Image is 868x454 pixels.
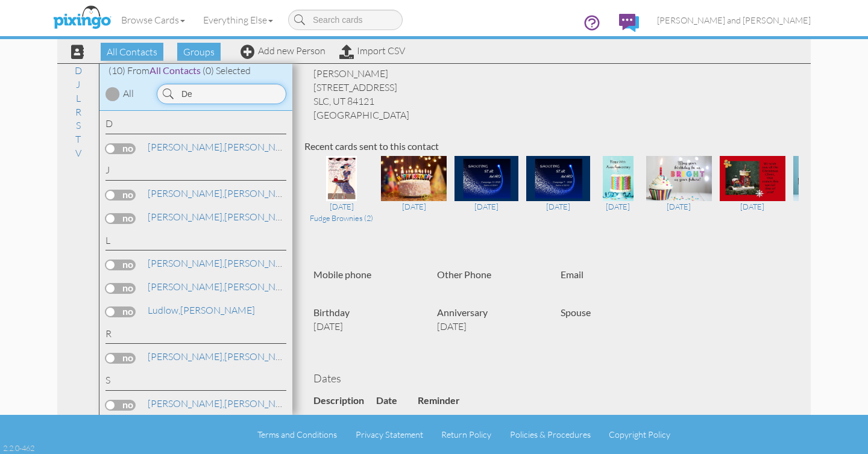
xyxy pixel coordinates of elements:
a: L [70,91,87,105]
strong: Birthday [313,306,350,318]
div: (10) From [99,64,292,78]
a: [DATE] [646,172,712,213]
h4: Dates [313,373,790,385]
div: [DATE] [454,201,518,212]
div: [DATE] [598,201,638,212]
a: [DATE] [381,172,447,213]
a: Import CSV [339,45,405,57]
div: J [105,163,286,181]
div: [DATE] [381,201,447,212]
div: D [105,117,286,134]
img: comments.svg [619,14,639,32]
th: Reminder [418,391,472,411]
span: [PERSON_NAME], [148,211,224,223]
span: Ludlow, [148,304,180,316]
div: [DATE] [793,201,859,212]
a: [PERSON_NAME] [146,396,300,411]
strong: Recent cards sent to this contact [304,140,439,152]
div: Fudge Brownies (2) [310,213,373,223]
a: Browse Cards [112,5,194,35]
td: birthday [313,410,376,430]
a: Privacy Statement [356,429,423,440]
span: All Contacts [101,43,163,61]
div: All [123,87,134,101]
strong: Anniversary [437,306,488,318]
span: [PERSON_NAME] and [PERSON_NAME] [657,15,811,25]
div: [DATE] [720,201,785,212]
a: [PERSON_NAME] [146,186,300,201]
img: 130381-1-1744399517417-01301952d4d43cc6-qa.jpg [526,156,590,201]
div: L [105,234,286,251]
a: Add new Person [241,45,325,57]
div: 2.2.0-462 [3,443,34,453]
a: [PERSON_NAME] [146,140,300,154]
a: [DATE] Fudge Brownies (2) [310,172,373,223]
span: [PERSON_NAME], [148,281,224,293]
a: Terms and Conditions [257,429,337,440]
span: [PERSON_NAME], [148,350,224,362]
div: R [105,327,286,344]
span: [PERSON_NAME], [148,397,224,409]
a: T [69,132,87,146]
div: [DATE] [526,201,590,212]
img: 132809-1-1750282490374-04a35887812137a6-qa.jpg [326,156,357,201]
th: Description [313,391,376,411]
img: 132534-1-1749582602845-241a1963a8a6a256-qa.jpg [454,156,518,201]
span: Groups [177,43,221,61]
a: [PERSON_NAME] [146,279,300,294]
th: Date [376,391,418,411]
span: [PERSON_NAME], [148,257,224,269]
span: (0) Selected [203,64,251,76]
a: V [69,146,87,160]
a: [DATE] [454,172,518,213]
strong: Other Phone [437,269,491,280]
p: [DATE] [437,320,542,334]
td: [DATE] [376,410,418,430]
img: 118288-1-1721074127648-9657356bc1326f3c-qa.jpg [646,156,712,201]
a: [PERSON_NAME] [146,303,256,317]
a: [DATE] [526,172,590,213]
a: Everything Else [194,5,282,35]
a: R [69,105,87,119]
a: Copyright Policy [609,429,670,440]
a: J [70,77,86,92]
span: [PERSON_NAME], [148,187,224,199]
a: [PERSON_NAME] [146,256,300,270]
a: [DATE] [598,172,638,213]
div: [PERSON_NAME] [STREET_ADDRESS] SLC, UT 84121 [GEOGRAPHIC_DATA] [304,67,799,122]
td: yes [418,410,472,430]
a: Return Policy [441,429,491,440]
img: 134247-1-1753910789000-9ea9a28986168c8c-qa.jpg [381,156,447,201]
a: S [70,118,87,132]
a: [DATE] [793,172,859,213]
img: 104743-1-1696698945695-90e7e871a8efb3e4-qa.jpg [793,156,859,201]
img: pixingo logo [50,3,114,33]
div: [DATE] [310,201,373,212]
img: 108476-1-1702415189289-e8436e921ae86600-qa.jpg [720,156,785,201]
a: [PERSON_NAME] and [PERSON_NAME] [648,5,820,36]
img: 118302-1-1721075092067-6fc3d7a699503803-qa.jpg [603,156,634,201]
strong: Email [561,269,583,280]
strong: Mobile phone [313,269,371,280]
a: [DATE] [720,172,785,213]
a: D [69,63,88,78]
a: Policies & Procedures [510,429,591,440]
strong: Spouse [561,306,591,318]
span: All Contacts [149,64,201,76]
div: [DATE] [646,201,712,212]
input: Search cards [288,10,403,30]
p: [DATE] [313,320,419,334]
div: S [105,373,286,391]
a: [PERSON_NAME] [146,210,300,224]
span: [PERSON_NAME], [148,141,224,153]
a: [PERSON_NAME] [146,349,300,364]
